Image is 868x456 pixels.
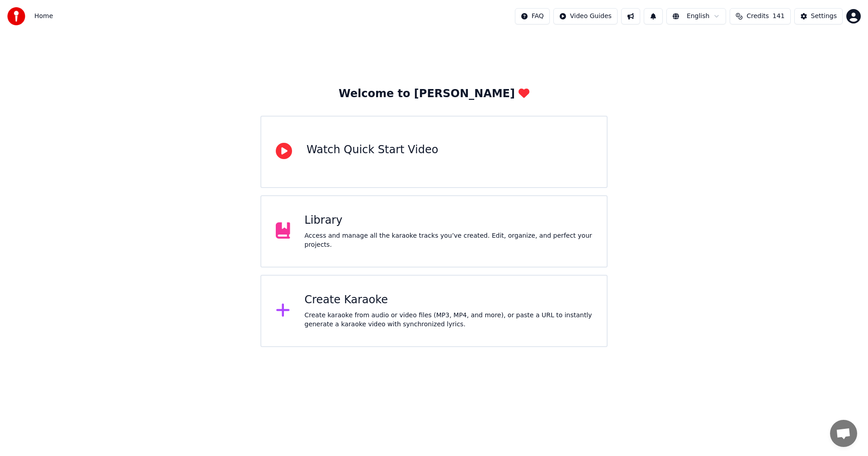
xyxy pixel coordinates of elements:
img: youka [7,7,25,25]
span: Home [34,12,53,21]
button: Settings [794,8,843,24]
span: Credits [746,12,769,21]
div: Library [305,213,593,228]
a: Öppna chatt [830,420,857,447]
div: Watch Quick Start Video [307,143,438,157]
div: Create Karaoke [305,293,593,307]
div: Create karaoke from audio or video files (MP3, MP4, and more), or paste a URL to instantly genera... [305,311,593,329]
nav: breadcrumb [34,12,53,21]
div: Access and manage all the karaoke tracks you’ve created. Edit, organize, and perfect your projects. [305,231,593,249]
div: Settings [811,12,837,21]
div: Welcome to [PERSON_NAME] [339,87,529,101]
button: FAQ [515,8,550,24]
button: Video Guides [553,8,618,24]
span: 141 [773,12,785,21]
button: Credits141 [730,8,790,24]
